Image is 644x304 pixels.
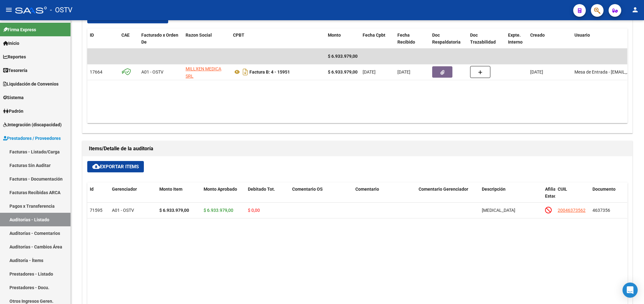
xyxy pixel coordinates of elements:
span: 71595 [90,208,102,213]
datatable-header-cell: CAE [119,28,139,49]
span: CUIL [558,187,567,192]
span: $ 6.933.979,00 [328,54,358,59]
span: Debitado Tot. [248,187,275,192]
span: CAE [121,33,130,38]
datatable-header-cell: Comentario OS [290,182,353,210]
span: A01 - OSTV [141,69,163,75]
span: Inicio [3,40,19,47]
span: 17664 [90,69,102,75]
datatable-header-cell: Expte. Interno [506,28,528,49]
span: Monto [328,33,341,38]
datatable-header-cell: Descripción [479,182,543,210]
span: Afiliado Estado [545,187,561,199]
i: Descargar documento [241,67,249,77]
span: Sistema [3,94,24,101]
span: Monto Aprobado [204,187,237,192]
datatable-header-cell: Monto Aprobado [201,182,245,210]
span: [DATE] [363,69,376,75]
span: Fecha Cpbt [363,33,385,38]
span: Doc Respaldatoria [432,33,461,45]
datatable-header-cell: Comentario [353,182,416,210]
span: Documento [592,187,616,192]
span: Prestadores / Proveedores [3,135,61,142]
span: [DATE] [530,69,543,75]
datatable-header-cell: Debitado Tot. [245,182,290,210]
datatable-header-cell: Id [87,182,109,210]
span: Creado [530,33,545,38]
span: Facturado x Orden De [141,33,178,45]
span: Comentario OS [292,187,323,192]
h1: Items/Detalle de la auditoría [89,144,626,154]
span: Id [90,187,94,192]
datatable-header-cell: Documento [590,182,625,210]
datatable-header-cell: Afiliado Estado [543,182,555,210]
datatable-header-cell: ID [87,28,119,49]
span: Padrón [3,108,23,115]
datatable-header-cell: CPBT [230,28,325,49]
span: Doc Trazabilidad [470,33,496,45]
datatable-header-cell: Monto Item [157,182,201,210]
strong: $ 6.933.979,00 [159,208,189,213]
span: Comentario Gerenciador [419,187,468,192]
span: 4637356 [592,208,610,213]
span: Descripción [482,187,506,192]
span: Reportes [3,53,26,60]
mat-icon: menu [5,6,13,14]
datatable-header-cell: Razon Social [183,28,230,49]
span: Monto Item [159,187,182,192]
datatable-header-cell: Gerenciador [109,182,157,210]
span: Gerenciador [112,187,137,192]
span: $ 0,00 [248,208,260,213]
span: Tesorería [3,67,28,74]
strong: $ 6.933.979,00 [328,69,358,75]
datatable-header-cell: Doc Trazabilidad [468,28,506,49]
datatable-header-cell: Creado [528,28,572,49]
span: Usuario [574,33,590,38]
span: Exportar Comprobantes [92,15,163,21]
span: 20046373562 [558,208,586,213]
mat-icon: person [631,6,639,14]
mat-icon: cloud_download [92,163,100,170]
span: Comentario [355,187,379,192]
button: Exportar Items [87,161,144,172]
datatable-header-cell: Monto [325,28,360,49]
datatable-header-cell: CUIL [555,182,590,210]
span: Exportar Items [92,164,139,170]
datatable-header-cell: Doc Respaldatoria [430,28,468,49]
span: [MEDICAL_DATA] [482,208,515,213]
span: Fecha Recibido [397,33,415,45]
span: Expte. Interno [508,33,523,45]
span: ID [90,33,94,38]
span: A01 - OSTV [112,208,134,213]
div: Open Intercom Messenger [623,283,638,298]
span: Integración (discapacidad) [3,121,62,128]
span: [DATE] [397,69,410,75]
span: $ 6.933.979,00 [204,208,233,213]
span: CPBT [233,33,244,38]
datatable-header-cell: Fecha Recibido [395,28,430,49]
strong: Factura B: 4 - 15951 [249,69,290,75]
span: Liquidación de Convenios [3,80,58,87]
span: Razon Social [186,33,212,38]
datatable-header-cell: Facturado x Orden De [139,28,183,49]
span: - OSTV [50,3,72,17]
datatable-header-cell: Comentario Gerenciador [416,182,479,210]
span: Firma Express [3,26,36,33]
span: MILLXEN MEDICA SRL [186,66,221,79]
datatable-header-cell: Fecha Cpbt [360,28,395,49]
